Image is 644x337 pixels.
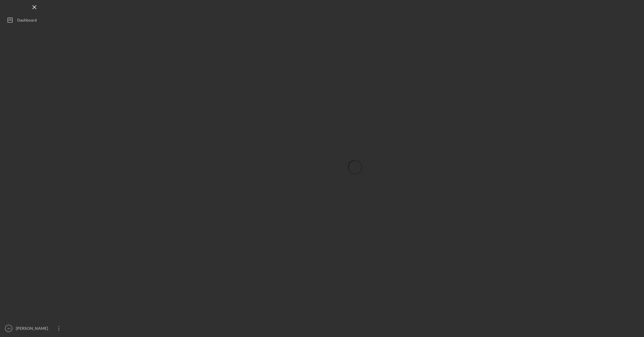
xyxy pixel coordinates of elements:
[3,14,66,26] button: Dashboard
[14,323,52,336] div: [PERSON_NAME]
[7,327,10,330] text: JH
[17,14,37,27] div: Dashboard
[3,323,66,334] button: JH[PERSON_NAME]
